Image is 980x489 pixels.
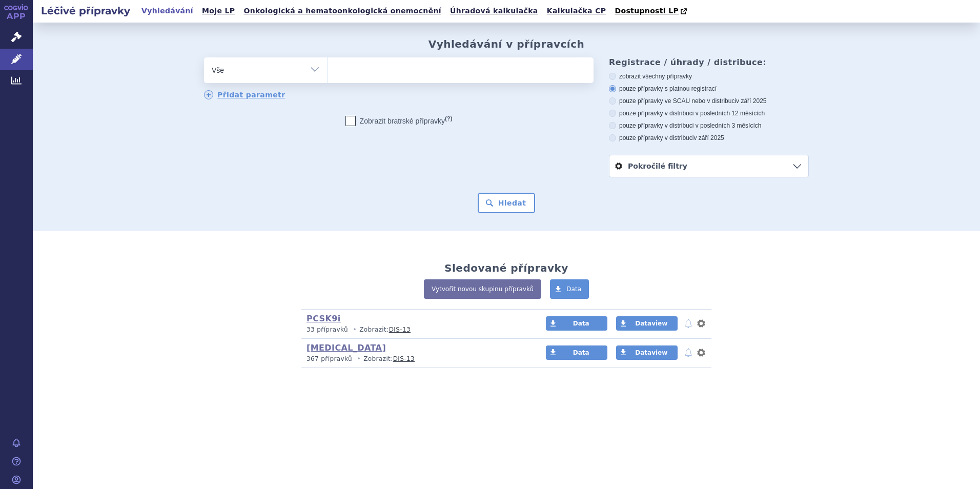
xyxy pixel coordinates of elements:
[573,349,589,356] span: Data
[609,97,809,105] label: pouze přípravky ve SCAU nebo v distribuci
[444,262,568,274] h2: Sledované přípravky
[350,325,359,334] i: •
[683,347,693,359] button: notifikace
[445,115,452,122] abbr: (?)
[307,355,352,362] span: 367 přípravků
[573,320,589,327] span: Data
[616,316,678,331] a: Dataview
[307,355,526,363] p: Zobrazit:
[307,326,348,333] span: 33 přípravků
[609,121,809,130] label: pouze přípravky v distribuci v posledních 3 měsících
[546,345,607,360] a: Data
[683,317,693,330] button: notifikace
[199,4,238,18] a: Moje LP
[424,279,541,299] a: Vytvořit novou skupinu přípravků
[307,343,386,353] a: [MEDICAL_DATA]
[696,347,706,359] button: nastavení
[611,4,692,18] a: Dostupnosti LP
[736,97,766,105] span: v září 2025
[635,320,667,327] span: Dataview
[609,85,809,93] label: pouze přípravky s platnou registrací
[345,116,453,126] label: Zobrazit bratrské přípravky
[240,4,444,18] a: Onkologická a hematoonkologická onemocnění
[616,345,678,360] a: Dataview
[478,193,536,213] button: Hledat
[615,7,679,15] span: Dostupnosti LP
[609,155,808,177] a: Pokročilé filtry
[389,326,411,333] a: DIS-13
[609,134,809,142] label: pouze přípravky v distribuci
[204,90,285,99] a: Přidat parametr
[428,38,585,50] h2: Vyhledávání v přípravcích
[696,317,706,330] button: nastavení
[354,355,363,363] i: •
[33,4,138,18] h2: Léčivé přípravky
[544,4,609,18] a: Kalkulačka CP
[307,314,341,323] a: PCSK9i
[609,57,809,67] h3: Registrace / úhrady / distribuce:
[566,286,581,293] span: Data
[307,325,526,334] p: Zobrazit:
[393,355,415,362] a: DIS-13
[693,134,724,141] span: v září 2025
[447,4,541,18] a: Úhradová kalkulačka
[609,72,809,80] label: zobrazit všechny přípravky
[550,279,589,299] a: Data
[609,109,809,117] label: pouze přípravky v distribuci v posledních 12 měsících
[138,4,196,18] a: Vyhledávání
[546,316,607,331] a: Data
[635,349,667,356] span: Dataview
